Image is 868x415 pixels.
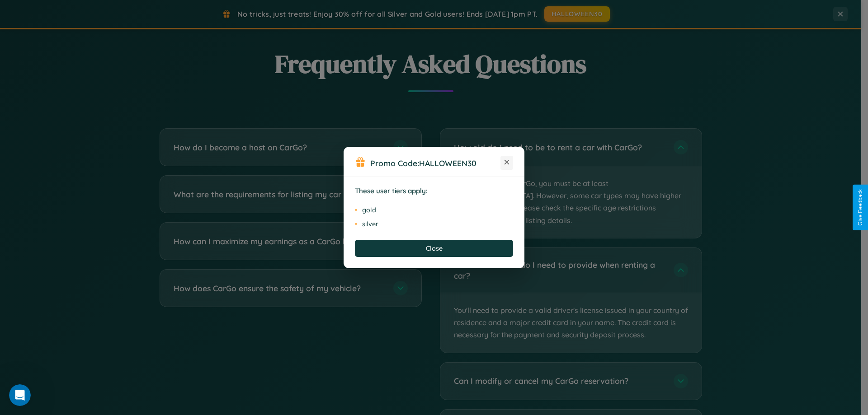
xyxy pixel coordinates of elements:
li: gold [355,203,513,217]
iframe: Intercom live chat [9,384,31,406]
div: Give Feedback [857,189,863,226]
h3: Promo Code: [370,158,500,168]
strong: These user tiers apply: [355,187,428,195]
b: HALLOWEEN30 [419,158,476,168]
li: silver [355,217,513,231]
button: Close [355,240,513,257]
